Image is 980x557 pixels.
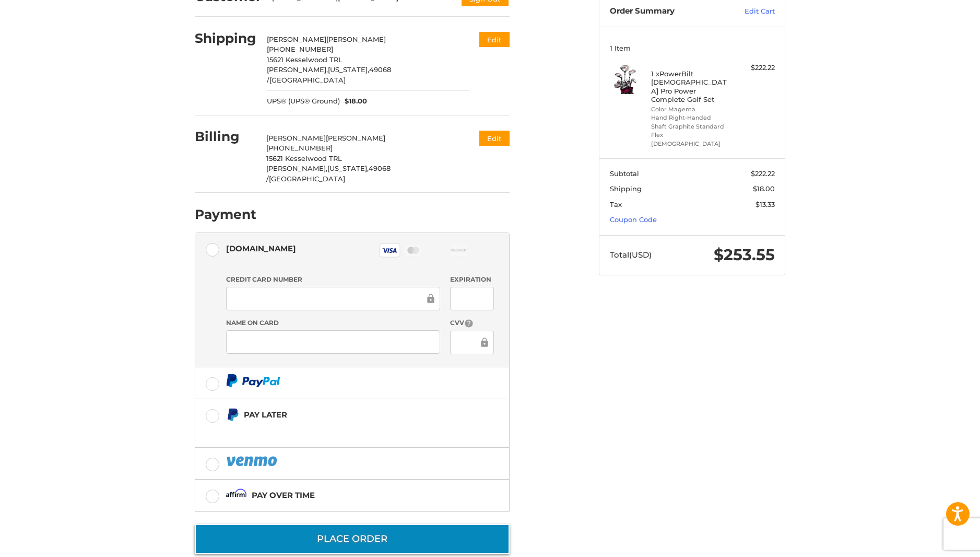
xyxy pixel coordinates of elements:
span: [PERSON_NAME], [267,65,328,74]
div: $222.22 [734,63,775,73]
a: Edit Cart [722,6,775,17]
span: 49068 / [266,164,391,183]
h2: Shipping [195,30,256,47]
label: CVV [450,318,493,328]
button: Edit [479,131,510,146]
h2: Payment [195,206,256,223]
h3: 1 Item [610,44,775,52]
h3: Order Summary [610,6,722,17]
span: $18.00 [340,96,368,107]
img: PayPal icon [226,374,280,387]
h2: Billing [195,129,256,145]
label: Name on Card [226,318,440,328]
span: $13.33 [755,200,775,208]
span: 49068 / [267,65,391,84]
span: [PERSON_NAME] [267,35,326,43]
span: Shipping [610,184,642,193]
label: Credit Card Number [226,275,440,284]
span: Subtotal [610,169,639,178]
div: [DOMAIN_NAME] [226,240,296,257]
span: [PERSON_NAME] [266,134,326,142]
li: Color Magenta [651,105,731,114]
span: [PHONE_NUMBER] [267,45,333,53]
span: Total (USD) [610,250,652,260]
h4: 1 x PowerBilt [DEMOGRAPHIC_DATA] Pro Power Complete Golf Set [651,69,731,103]
span: [GEOGRAPHIC_DATA] [269,175,345,183]
span: UPS® (UPS® Ground) [267,96,340,107]
span: 15621 Kesselwood TRL [267,55,343,64]
div: Pay over time [252,486,315,504]
button: Edit [479,32,510,47]
li: Hand Right-Handed [651,113,731,122]
span: 15621 Kesselwood TRL [266,154,342,163]
span: [PERSON_NAME] [326,35,386,43]
span: Tax [610,200,622,208]
img: Pay Later icon [226,408,239,421]
div: Pay Later [244,406,444,423]
button: Place Order [195,524,510,554]
span: $18.00 [753,184,775,193]
span: [PERSON_NAME], [266,164,327,172]
label: Expiration [450,275,493,284]
img: Affirm icon [226,489,247,502]
span: $253.55 [714,245,775,264]
iframe: PayPal Message 2 [226,425,444,435]
span: [GEOGRAPHIC_DATA] [269,76,346,84]
span: [PHONE_NUMBER] [266,144,333,152]
img: PayPal icon [226,455,279,468]
span: [US_STATE], [328,65,369,74]
a: Coupon Code [610,215,657,224]
span: $222.22 [751,169,775,178]
span: [PERSON_NAME] [326,134,385,142]
li: Flex [DEMOGRAPHIC_DATA] [651,131,731,148]
span: [US_STATE], [327,164,369,172]
li: Shaft Graphite Standard [651,122,731,131]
